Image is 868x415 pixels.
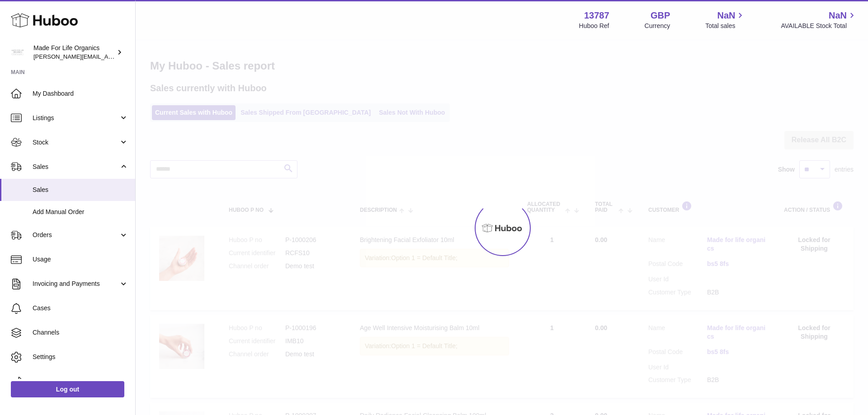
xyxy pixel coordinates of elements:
img: geoff.winwood@madeforlifeorganics.com [11,46,24,59]
div: Currency [645,22,670,30]
span: Usage [33,255,128,264]
span: Sales [33,163,119,171]
span: Sales [33,186,128,194]
a: NaN AVAILABLE Stock Total [781,9,857,30]
span: Cases [33,304,128,312]
a: Log out [11,381,124,397]
div: Huboo Ref [579,22,609,30]
div: Made For Life Organics [33,44,115,61]
span: Listings [33,114,119,122]
span: Settings [33,353,128,361]
a: NaN Total sales [705,9,745,30]
span: Orders [33,231,119,239]
span: My Dashboard [33,89,128,98]
strong: 13787 [584,9,609,22]
span: NaN [717,9,735,22]
span: [PERSON_NAME][EMAIL_ADDRESS][PERSON_NAME][DOMAIN_NAME] [33,53,230,60]
span: Invoicing and Payments [33,280,119,288]
span: Total sales [705,22,745,30]
strong: GBP [651,9,670,22]
span: AVAILABLE Stock Total [781,22,857,30]
span: Returns [33,377,128,386]
span: Add Manual Order [33,208,128,216]
span: Stock [33,138,119,147]
span: NaN [829,9,847,22]
span: Channels [33,328,128,337]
